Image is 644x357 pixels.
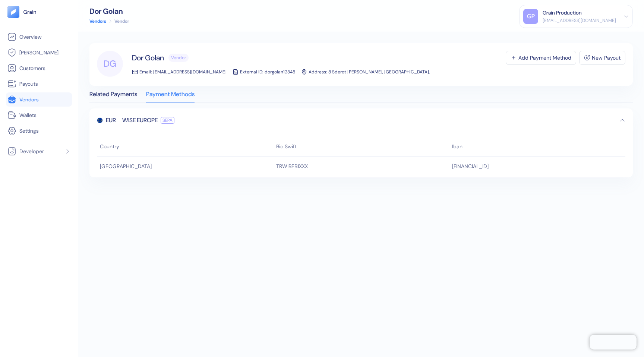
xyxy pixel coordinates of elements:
div: SEPA [161,117,174,124]
span: [PERSON_NAME] [19,49,59,56]
span: [GEOGRAPHIC_DATA] [100,163,152,170]
div: New Payout [592,55,621,60]
div: GP [523,9,538,24]
span: Dor Golan [132,53,164,63]
span: Address: [309,69,327,75]
span: TRWIBEB1XXX [276,163,308,170]
div: Related Payments [89,92,137,102]
a: Overview [7,32,70,41]
button: Add Payment Method [506,51,576,65]
span: Payouts [19,80,38,88]
div: DG [97,51,123,77]
a: Payouts [7,79,70,88]
span: Vendors [19,96,39,103]
span: Customers [19,64,45,72]
a: [PERSON_NAME] [7,48,70,57]
img: logo-tablet-V2.svg [7,6,19,18]
a: Customers [7,64,70,73]
span: Settings [19,127,39,135]
div: EURWISE EUROPESEPA [89,132,633,177]
button: EURWISE EUROPESEPA [89,108,633,132]
iframe: Chatra live chat [590,335,637,350]
span: Country [100,143,119,150]
span: External ID: [240,69,263,75]
span: Vendor [171,56,186,60]
a: Vendors [89,18,106,25]
button: New Payout [579,51,625,65]
span: Bic Swift [276,143,297,150]
a: Vendors [7,95,70,104]
a: Wallets [7,111,70,120]
span: 8 Sderot [PERSON_NAME], [GEOGRAPHIC_DATA], [328,69,430,75]
button: WISE EUROPE [122,116,158,125]
div: Payment Methods [146,92,195,102]
a: Settings [7,126,70,135]
span: [FINANCIAL_ID] [452,163,489,170]
span: Iban [452,143,463,150]
img: logo [23,9,37,15]
span: Wallets [19,111,37,119]
span: [EMAIL_ADDRESS][DOMAIN_NAME] [153,69,227,75]
div: Dor Golan [89,7,129,15]
div: Add Payment Method [518,55,571,60]
span: dorgolan12345 [265,69,295,75]
div: Grain Production [543,9,582,17]
span: EUR [106,116,116,125]
div: [EMAIL_ADDRESS][DOMAIN_NAME] [543,17,616,24]
span: Overview [19,33,41,41]
span: Developer [19,148,44,155]
span: Email: [139,69,152,75]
